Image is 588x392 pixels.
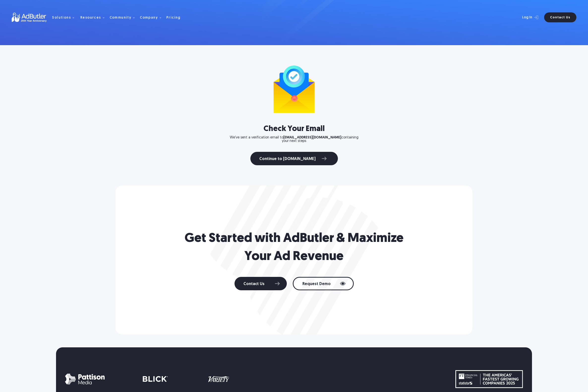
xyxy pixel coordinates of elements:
a: Contact Us [235,277,287,290]
div: 1 of 8 [65,370,455,388]
div: Company [140,16,158,20]
p: We've sent a verification email to containing your next steps [228,136,360,143]
div: Community [110,16,132,20]
h2: Check Your Email [228,125,360,133]
h2: Get Started with AdButler & Maximize Your Ad Revenue [182,230,406,266]
div: Pricing [166,16,181,20]
a: Continue to [DOMAIN_NAME] [250,152,338,165]
div: Solutions [52,9,78,25]
div: Community [110,9,139,25]
a: Request Demo [293,277,354,290]
a: Contact Us [544,12,576,22]
div: carousel [65,370,455,388]
span: [EMAIL_ADDRESS][DOMAIN_NAME] [283,136,341,139]
a: Log In [509,12,541,22]
div: Solutions [52,16,71,20]
a: Pricing [166,15,185,20]
div: Company [140,9,165,25]
div: Resources [80,16,101,20]
div: Resources [80,9,109,25]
